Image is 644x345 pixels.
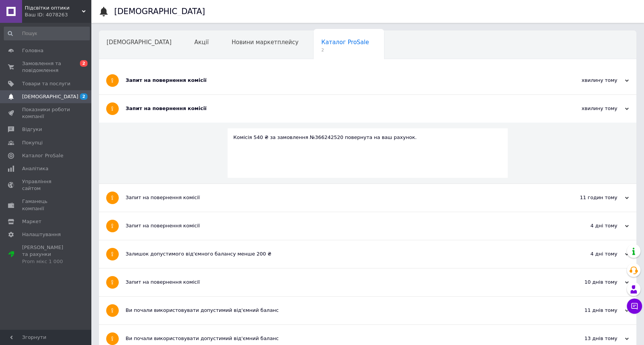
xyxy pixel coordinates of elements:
[553,77,629,84] div: хвилину тому
[22,244,70,265] span: [PERSON_NAME] та рахунки
[80,60,88,67] span: 2
[22,218,41,225] span: Маркет
[553,251,629,257] div: 4 дні тому
[126,105,553,112] div: Запит на повернення комісії
[22,231,61,238] span: Налаштування
[22,60,70,74] span: Замовлення та повідомлення
[22,152,63,159] span: Каталог ProSale
[231,39,298,46] span: Новини маркетплейсу
[553,194,629,201] div: 11 годин тому
[553,307,629,314] div: 11 днів тому
[80,93,88,100] span: 2
[22,178,70,192] span: Управління сайтом
[126,307,553,314] div: Ви почали використовувати допустимий від'ємний баланс
[22,165,48,172] span: Аналітика
[126,279,553,286] div: Запит на повернення комісії
[553,335,629,342] div: 13 днів тому
[321,39,369,46] span: Каталог ProSale
[22,198,70,212] span: Гаманець компанії
[126,335,553,342] div: Ви почали використовувати допустимий від'ємний баланс
[107,39,172,46] span: [DEMOGRAPHIC_DATA]
[22,258,70,265] div: Prom мікс 1 000
[194,39,209,46] span: Акції
[126,194,553,201] div: Запит на повернення комісії
[25,5,82,11] span: Підсвітки оптики
[25,11,91,18] div: Ваш ID: 4078263
[553,279,629,286] div: 10 днів тому
[126,77,553,84] div: Запит на повернення комісії
[22,126,42,133] span: Відгуки
[4,27,90,40] input: Пошук
[233,134,502,141] div: Комісія 540 ₴ за замовлення №366242520 повернута на ваш рахунок.
[126,222,553,229] div: Запит на повернення комісії
[321,47,369,53] span: 2
[627,299,642,314] button: Чат з покупцем
[553,105,629,112] div: хвилину тому
[22,106,70,120] span: Показники роботи компанії
[22,139,43,146] span: Покупці
[22,93,78,100] span: [DEMOGRAPHIC_DATA]
[126,251,553,257] div: Залишок допустимого від'ємного балансу менше 200 ₴
[553,222,629,229] div: 4 дні тому
[22,80,70,87] span: Товари та послуги
[114,7,205,16] h1: [DEMOGRAPHIC_DATA]
[22,47,43,54] span: Головна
